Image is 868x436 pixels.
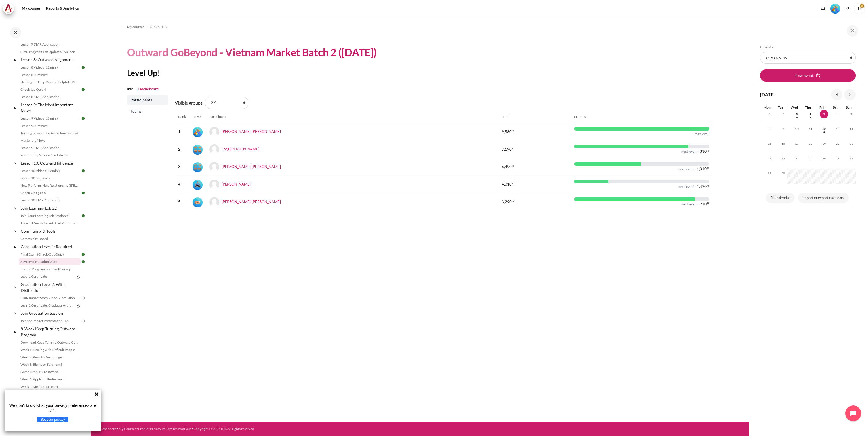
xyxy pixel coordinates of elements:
[19,137,81,144] a: Master the Move
[695,132,709,136] div: max level!
[760,45,856,50] h5: Calendar
[697,167,707,171] span: 1,010
[819,4,827,13] div: Show notification window with no new notifications
[222,147,260,151] a: Long [PERSON_NAME]
[19,354,81,361] a: Week 2: Results Over Image
[12,105,18,110] span: Collapse
[150,24,168,29] span: OPO VN B2
[175,123,189,141] td: 1
[19,235,81,242] a: Community Board
[833,154,842,163] span: 27
[846,105,852,109] span: Sun
[130,109,166,114] span: Teams
[175,193,189,211] td: 5
[127,22,713,31] nav: Navigation bar
[765,110,774,118] span: 1
[678,184,696,189] div: next level in
[678,167,696,171] div: next level in
[206,111,499,123] th: Participant
[19,251,81,258] a: Final Exam (Check-Out Quiz)
[130,97,166,103] span: Participants
[681,202,699,207] div: next level in
[81,252,86,257] img: Done
[806,112,815,116] a: Thursday, 4 September events
[793,139,801,148] span: 17
[19,197,81,204] a: Lesson 10 STAR Application
[172,427,191,431] a: Terms of Use
[20,309,81,317] a: Join Graduation Session
[833,139,842,148] span: 20
[707,150,709,151] span: xp
[119,427,136,431] a: My Courses
[815,110,828,125] td: Today
[12,228,18,234] span: Collapse
[12,57,18,63] span: Collapse
[175,141,189,158] td: 2
[847,154,856,163] span: 28
[127,46,377,59] h1: Outward GoBeyond - Vietnam Market Batch 2 ([DATE])
[91,17,749,224] section: Content
[512,183,514,184] span: xp
[19,122,81,129] a: Lesson 9 Summary
[854,3,865,14] span: TP
[760,69,856,81] button: New event
[502,182,512,187] span: 4,010
[12,205,18,211] span: Collapse
[12,284,18,290] span: Collapse
[19,41,81,48] a: Lesson 7 STAR Application
[150,427,171,431] a: Privacy Policy
[127,24,144,29] span: My courses
[222,129,281,134] a: [PERSON_NAME] [PERSON_NAME]
[19,318,81,324] a: Join the Impact Presentation Lab
[20,101,81,114] a: Lesson 9: The Most Important Move
[512,130,514,131] span: xp
[19,220,81,227] a: Time to Meet with and Brief Your Boss #2
[502,199,512,205] span: 3,290
[779,139,787,148] span: 16
[81,65,86,70] img: Done
[19,302,75,309] a: Level 2 Certificate: Graduate with Distinction
[127,106,168,116] a: Teams
[820,110,828,118] span: 5
[764,105,771,109] span: Mon
[700,202,707,206] span: 210
[806,139,815,148] span: 18
[19,64,81,71] a: Lesson 8 Videos (12 min.)
[7,403,99,412] p: We don't know what your privacy preferences are yet.
[833,110,842,118] span: 6
[193,180,203,190] img: Level #3
[19,383,81,390] a: Week 5: Meeting to Learn
[19,115,81,122] a: Lesson 9 Videos (13 min.)
[571,111,713,123] th: Progress
[193,162,203,172] div: Level #4
[175,111,189,123] th: Rank
[765,139,774,148] span: 15
[193,162,203,172] img: Level #4
[19,144,81,151] a: Lesson 9 STAR Application
[175,158,189,176] td: 3
[798,193,849,203] a: Import or export calendars
[765,154,774,163] span: 22
[847,125,856,133] span: 14
[806,125,815,133] span: 11
[833,105,838,109] span: Sat
[12,310,18,316] span: Collapse
[222,199,281,204] a: [PERSON_NAME] [PERSON_NAME]
[793,125,801,133] span: 10
[150,24,168,30] a: OPO VN B2
[127,68,713,78] h2: Level Up!
[502,129,512,135] span: 9,580
[681,149,699,154] div: next level in
[765,169,774,177] span: 29
[189,111,206,123] th: Level
[81,213,86,218] img: Done
[19,130,81,137] a: Turning Losses into Gains (June's story)
[20,227,81,235] a: Community & Tools
[806,110,815,118] span: 4
[193,144,203,155] div: Level #4
[20,243,81,250] a: Graduation Level 1: Required
[19,339,81,346] a: Download Keep Turning Outward Guide
[793,110,801,118] span: 3
[193,127,203,137] img: Level #5
[81,87,86,92] img: Done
